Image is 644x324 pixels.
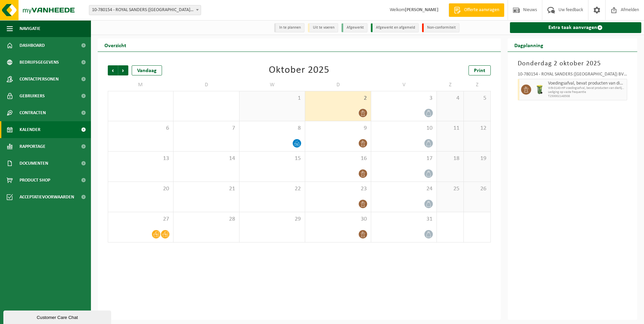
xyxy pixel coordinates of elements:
li: Uit te voeren [308,23,338,32]
iframe: chat widget [3,309,112,324]
span: 23 [309,185,367,193]
span: Gebruikers [20,88,45,104]
span: 13 [111,155,170,162]
li: Afgewerkt en afgemeld [371,23,419,32]
div: 10-780154 - ROYAL SANDERS ([GEOGRAPHIC_DATA]) BV - IEPER [518,72,627,79]
span: 1 [243,95,301,102]
span: Vorige [108,65,118,75]
span: Contracten [20,104,46,121]
span: 11 [440,125,460,132]
span: 10-780154 - ROYAL SANDERS (BELGIUM) BV - IEPER [89,5,201,15]
span: 15 [243,155,301,162]
span: 27 [111,216,170,223]
span: 5 [467,95,487,102]
span: 24 [375,185,433,193]
span: Print [474,68,485,73]
span: 29 [243,216,301,223]
li: Afgewerkt [342,23,367,32]
img: WB-0140-HPE-GN-50 [535,85,545,95]
span: 22 [243,185,301,193]
span: Kalender [20,121,40,138]
h2: Dagplanning [508,38,550,52]
a: Extra taak aanvragen [510,22,642,33]
span: 7 [177,125,235,132]
h2: Overzicht [98,38,133,52]
h3: Donderdag 2 oktober 2025 [518,59,627,69]
div: Vandaag [132,65,162,75]
span: 30 [309,216,367,223]
span: 8 [243,125,301,132]
span: 10 [375,125,433,132]
span: 25 [440,185,460,193]
span: 28 [177,216,235,223]
div: Oktober 2025 [269,65,329,75]
span: Contactpersonen [20,71,59,88]
span: 4 [440,95,460,102]
span: 12 [467,125,487,132]
span: Volgende [118,65,128,75]
li: Non-conformiteit [422,23,459,32]
li: In te plannen [274,23,304,32]
span: 6 [111,125,170,132]
span: 17 [375,155,433,162]
span: Lediging op vaste frequentie [548,90,625,94]
span: T250002148508 [548,94,625,98]
a: Offerte aanvragen [449,3,504,17]
span: Rapportage [20,138,45,155]
span: 31 [375,216,433,223]
span: 19 [467,155,487,162]
span: 3 [375,95,433,102]
td: Z [464,79,491,91]
td: Z [437,79,464,91]
span: 21 [177,185,235,193]
td: D [173,79,239,91]
span: 2 [309,95,367,102]
span: 9 [309,125,367,132]
span: 16 [309,155,367,162]
td: V [371,79,437,91]
span: 18 [440,155,460,162]
span: WB-0140-HP voedingsafval, bevat producten van dierlijke oors [548,86,625,90]
span: Acceptatievoorwaarden [20,189,74,205]
span: 26 [467,185,487,193]
span: 20 [111,185,170,193]
a: Print [469,65,491,75]
td: M [108,79,173,91]
span: Bedrijfsgegevens [20,54,59,71]
span: Offerte aanvragen [462,7,501,13]
span: Documenten [20,155,48,172]
strong: [PERSON_NAME] [405,7,439,12]
span: Navigatie [20,20,40,37]
td: D [305,79,371,91]
span: Dashboard [20,37,45,54]
span: Voedingsafval, bevat producten van dierlijke oorsprong, onverpakt, categorie 3 [548,81,625,86]
span: 14 [177,155,235,162]
span: 10-780154 - ROYAL SANDERS (BELGIUM) BV - IEPER [89,5,201,15]
span: Product Shop [20,172,50,189]
td: W [239,79,305,91]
